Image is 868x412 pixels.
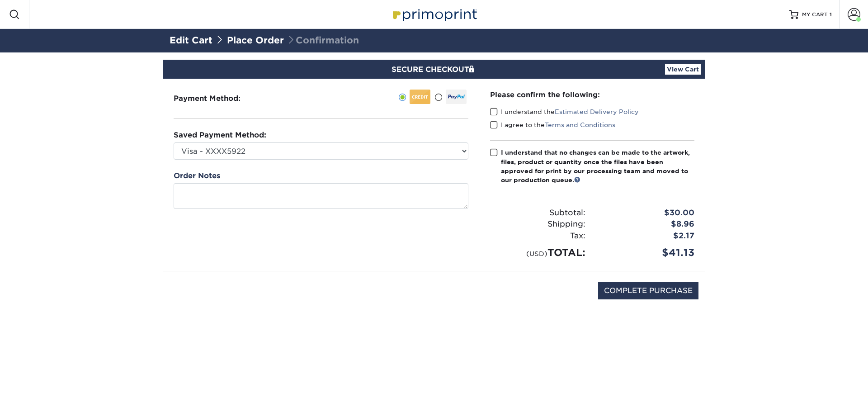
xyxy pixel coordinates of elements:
h3: Payment Method: [174,94,263,103]
div: Please confirm the following: [490,90,694,100]
a: Estimated Delivery Policy [555,108,639,115]
a: Terms and Conditions [545,121,615,128]
input: COMPLETE PURCHASE [598,282,698,299]
div: $30.00 [592,207,701,219]
a: Edit Cart [170,35,212,46]
label: I understand the [490,107,639,116]
a: Place Order [227,35,284,46]
div: Subtotal: [483,207,592,219]
a: View Cart [665,64,701,75]
div: $8.96 [592,218,701,230]
label: Order Notes [174,170,220,181]
div: I understand that no changes can be made to the artwork, files, product or quantity once the file... [501,148,694,185]
div: $2.17 [592,230,701,242]
div: $41.13 [592,245,701,260]
img: Primoprint [389,5,479,24]
div: Tax: [483,230,592,242]
span: MY CART [802,11,828,19]
small: (USD) [526,250,547,257]
label: I agree to the [490,120,615,129]
span: Confirmation [287,35,359,46]
label: Saved Payment Method: [174,130,266,141]
span: 1 [830,11,832,18]
span: SECURE CHECKOUT [392,65,476,74]
div: Shipping: [483,218,592,230]
div: TOTAL: [483,245,592,260]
